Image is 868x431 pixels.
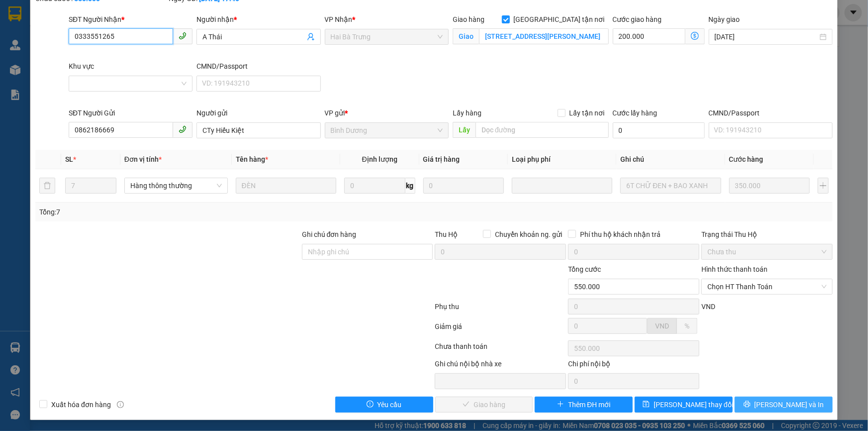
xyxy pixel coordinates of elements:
[735,397,833,413] button: printer[PERSON_NAME] và In
[130,178,222,193] span: Hàng thông thường
[39,178,55,194] button: delete
[196,61,320,72] div: CMND/Passport
[405,178,415,194] span: kg
[655,322,669,330] span: VND
[435,358,566,373] div: Ghi chú nội bộ nhà xe
[331,123,443,138] span: Bình Dương
[307,33,315,41] span: user-add
[729,155,764,163] span: Cước hàng
[435,397,533,413] button: checkGiao hàng
[453,122,476,138] span: Lấy
[709,108,833,118] div: CMND/Passport
[196,108,320,118] div: Người gửi
[378,399,402,410] span: Yêu cầu
[69,14,193,25] div: SĐT Người Nhận
[709,15,740,23] label: Ngày giao
[196,14,320,25] div: Người nhận
[613,122,705,138] input: Cước lấy hàng
[568,399,610,410] span: Thêm ĐH mới
[453,15,484,23] span: Giao hàng
[47,399,115,410] span: Xuất hóa đơn hàng
[491,229,566,240] span: Chuyển khoản ng. gửi
[755,399,824,410] span: [PERSON_NAME] và In
[613,15,662,23] label: Cước giao hàng
[434,301,568,319] div: Phụ thu
[362,155,397,163] span: Định lượng
[701,303,715,311] span: VND
[331,29,443,44] span: Hai Bà Trưng
[325,108,449,118] div: VP gửi
[707,244,827,259] span: Chưa thu
[179,125,187,133] span: phone
[508,150,616,169] th: Loại phụ phí
[576,229,665,240] span: Phí thu hộ khách nhận trả
[476,122,609,138] input: Dọc đường
[707,279,827,294] span: Chọn HT Thanh Toán
[302,230,357,238] label: Ghi chú đơn hàng
[453,28,479,44] span: Giao
[715,31,818,42] input: Ngày giao
[557,401,564,409] span: plus
[568,265,601,273] span: Tổng cước
[434,341,568,358] div: Chưa thanh toán
[302,244,433,260] input: Ghi chú đơn hàng
[434,321,568,338] div: Giảm giá
[535,397,633,413] button: plusThêm ĐH mới
[39,207,335,217] div: Tổng: 7
[510,14,609,25] span: [GEOGRAPHIC_DATA] tận nơi
[435,230,458,238] span: Thu Hộ
[179,32,187,40] span: phone
[691,32,699,40] span: dollar-circle
[729,178,810,194] input: 0
[620,178,721,194] input: Ghi Chú
[479,28,609,44] input: Giao tận nơi
[117,401,124,408] span: info-circle
[654,399,733,410] span: [PERSON_NAME] thay đổi
[701,265,768,273] label: Hình thức thanh toán
[613,109,658,117] label: Cước lấy hàng
[568,358,699,373] div: Chi phí nội bộ
[325,15,353,23] span: VP Nhận
[65,155,73,163] span: SL
[453,109,482,117] span: Lấy hàng
[236,155,268,163] span: Tên hàng
[613,28,685,44] input: Cước giao hàng
[236,178,336,194] input: VD: Bàn, Ghế
[684,322,689,330] span: %
[69,61,193,72] div: Khu vực
[744,401,751,409] span: printer
[643,401,650,409] span: save
[335,397,433,413] button: exclamation-circleYêu cầu
[566,108,609,118] span: Lấy tận nơi
[367,401,374,409] span: exclamation-circle
[69,108,193,118] div: SĐT Người Gửi
[124,155,162,163] span: Đơn vị tính
[635,397,733,413] button: save[PERSON_NAME] thay đổi
[616,150,725,169] th: Ghi chú
[423,155,460,163] span: Giá trị hàng
[701,229,833,240] div: Trạng thái Thu Hộ
[423,178,504,194] input: 0
[818,178,829,194] button: plus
